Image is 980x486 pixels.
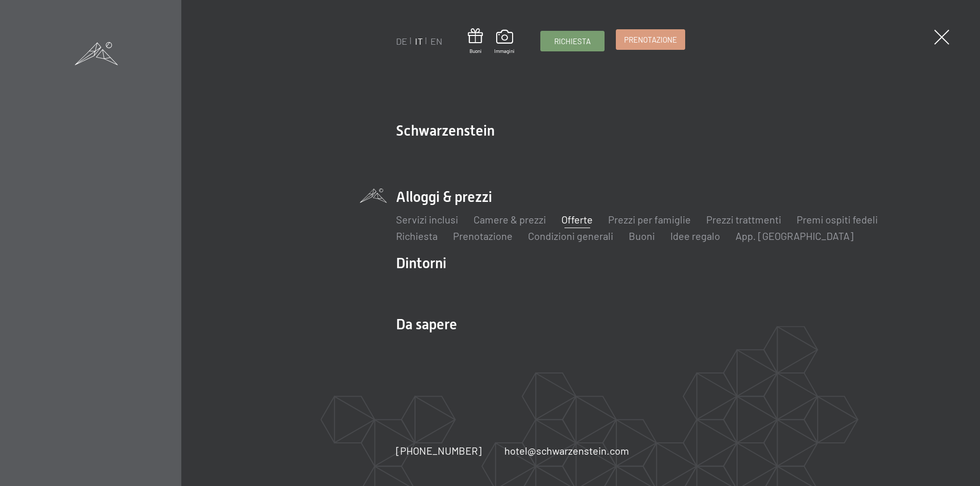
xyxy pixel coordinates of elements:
span: [PHONE_NUMBER] [396,444,482,457]
a: Servizi inclusi [396,213,458,226]
a: [PHONE_NUMBER] [396,443,482,458]
a: Condizioni generali [528,230,613,242]
a: Immagini [494,30,515,54]
span: Immagini [494,47,515,54]
a: IT [415,35,423,47]
span: Buoni [468,47,483,54]
a: Camere & prezzi [474,213,546,226]
a: Buoni [629,230,655,242]
span: Prenotazione [624,34,677,45]
span: Richiesta [554,36,591,47]
a: EN [430,35,442,47]
a: Richiesta [541,31,604,51]
a: Prenotazione [453,230,513,242]
a: App. [GEOGRAPHIC_DATA] [736,230,854,242]
a: DE [396,35,407,47]
a: Richiesta [396,230,438,242]
a: Prezzi per famiglie [608,213,691,226]
a: Idee regalo [670,230,720,242]
a: Buoni [468,28,483,54]
a: hotel@schwarzenstein.com [504,443,629,458]
a: Premi ospiti fedeli [797,213,878,226]
a: Prenotazione [616,30,685,49]
a: Prezzi trattmenti [706,213,781,226]
a: Offerte [561,213,593,226]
